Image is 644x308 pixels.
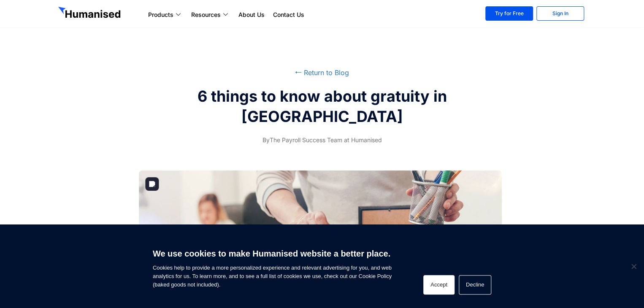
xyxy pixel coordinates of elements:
[262,136,270,143] span: By
[234,10,269,20] a: About Us
[153,243,392,289] span: Cookies help to provide a more personalized experience and relevant advertising for you, and web ...
[164,86,480,127] h2: 6 things to know about gratuity in [GEOGRAPHIC_DATA]
[423,275,455,294] button: Accept
[144,10,187,20] a: Products
[269,10,308,20] a: Contact Us
[187,10,234,20] a: Resources
[295,68,349,77] a: ⭠ Return to Blog
[536,6,584,21] a: Sign In
[58,7,122,20] img: GetHumanised Logo
[629,262,638,270] span: Decline
[485,6,533,21] a: Try for Free
[459,275,491,294] button: Decline
[153,248,392,259] h6: We use cookies to make Humanised website a better place.
[262,135,382,145] span: The Payroll Success Team at Humanised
